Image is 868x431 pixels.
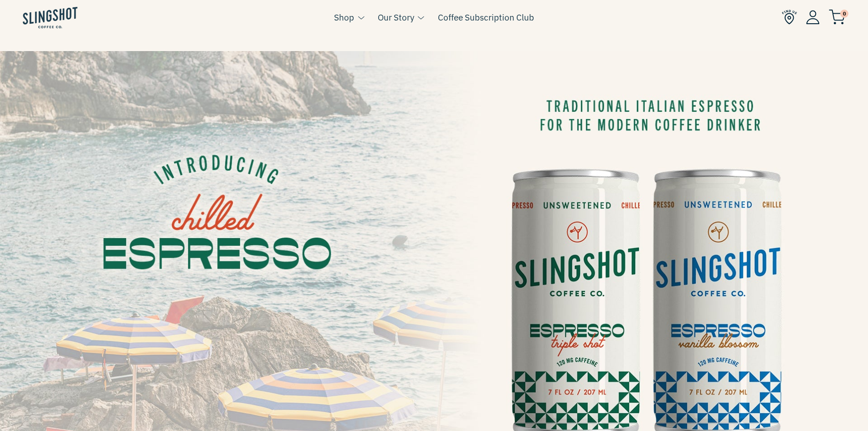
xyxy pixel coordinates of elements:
a: 0 [829,12,845,23]
a: Coffee Subscription Club [438,10,534,24]
a: Our Story [378,10,414,24]
span: 0 [840,10,848,18]
img: cart [829,10,845,25]
img: Find Us [782,10,797,25]
a: Shop [334,10,354,24]
img: Account [806,10,820,24]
